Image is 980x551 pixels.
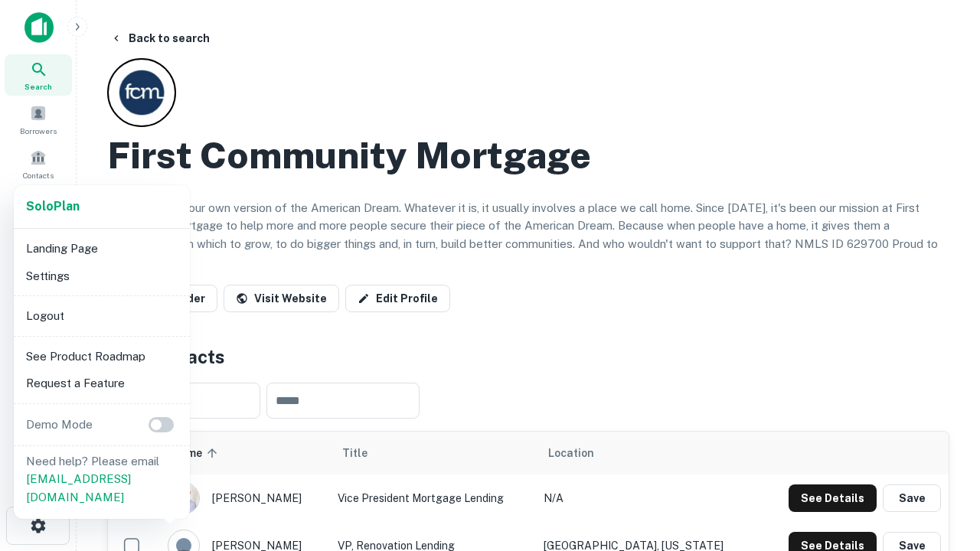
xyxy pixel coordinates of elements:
iframe: Chat Widget [903,380,980,453]
a: [EMAIL_ADDRESS][DOMAIN_NAME] [26,472,131,504]
li: See Product Roadmap [20,343,184,370]
li: Landing Page [20,235,184,262]
p: Need help? Please email [26,452,178,507]
li: Logout [20,302,184,330]
a: SoloPlan [26,197,80,216]
p: Demo Mode [20,416,99,434]
strong: Solo Plan [26,199,80,214]
li: Settings [20,262,184,290]
li: Request a Feature [20,370,184,397]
